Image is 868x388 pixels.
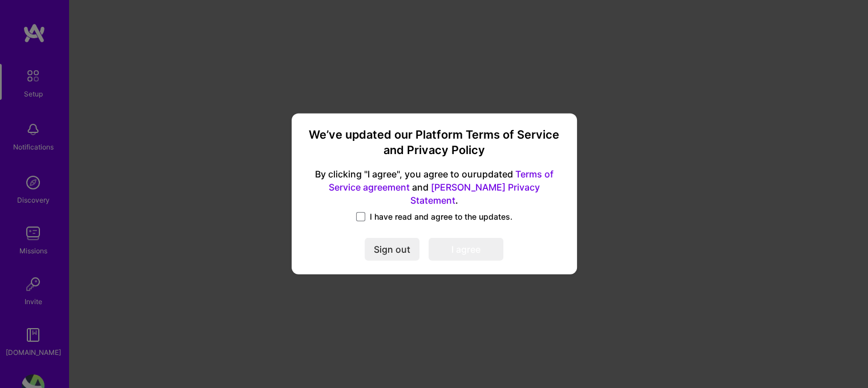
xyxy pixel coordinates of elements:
button: Sign out [365,238,419,261]
button: I agree [429,238,503,261]
span: I have read and agree to the updates. [370,211,512,223]
a: Terms of Service agreement [329,168,554,193]
h3: We’ve updated our Platform Terms of Service and Privacy Policy [305,127,563,159]
a: [PERSON_NAME] Privacy Statement [410,181,540,205]
span: By clicking "I agree", you agree to our updated and . [305,168,563,207]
